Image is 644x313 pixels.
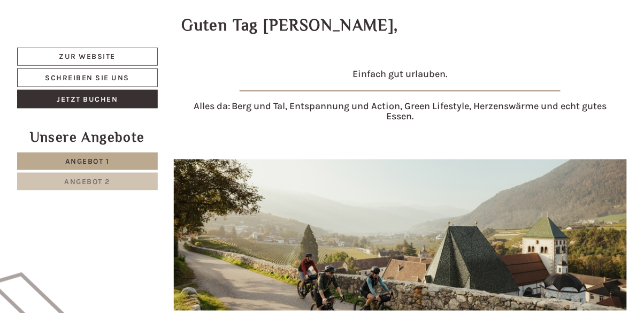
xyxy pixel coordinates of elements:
[16,31,174,40] div: Hotel B&B Feldmessner
[17,127,158,147] div: Unsere Angebote
[16,52,174,59] small: 11:24
[240,90,561,91] img: image
[17,48,158,66] a: Zur Website
[65,157,110,166] span: Angebot 1
[190,101,611,123] h4: Alles da: Berg und Tal, Entspannung und Action, Green Lifestyle, Herzenswärme und echt gutes Essen.
[182,17,399,34] h1: Guten Tag [PERSON_NAME],
[65,177,111,186] span: Angebot 2
[186,8,235,26] div: Sonntag
[353,282,420,301] button: Senden
[190,69,611,80] h4: Einfach gut urlauben.
[174,159,627,311] img: biking-is-the-new-hiking-De1-cwm-17181p.jpg
[17,68,158,87] a: Schreiben Sie uns
[8,29,179,62] div: Guten Tag, wie können wir Ihnen helfen?
[17,90,158,109] a: Jetzt buchen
